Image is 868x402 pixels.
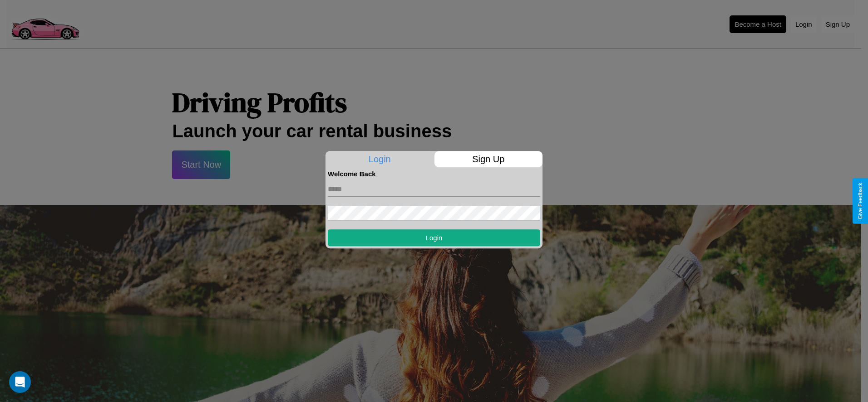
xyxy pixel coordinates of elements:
[857,183,863,219] div: Give Feedback
[325,151,434,167] p: Login
[9,371,31,393] div: Open Intercom Messenger
[434,151,543,167] p: Sign Up
[328,229,540,246] button: Login
[328,170,540,178] h4: Welcome Back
